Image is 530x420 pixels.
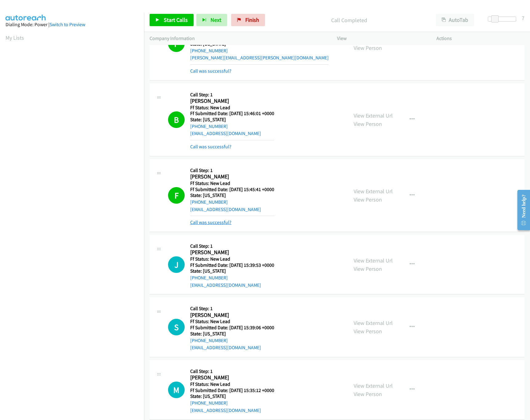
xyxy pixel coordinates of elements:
[190,374,274,381] h2: [PERSON_NAME]
[512,186,530,234] iframe: Resource Center
[354,319,393,326] a: View External Url
[354,265,382,272] a: View Person
[168,187,185,204] h1: F
[190,48,228,54] a: [PHONE_NUMBER]
[6,21,139,28] div: Dialing Mode: Power |
[273,16,425,24] p: Call Completed
[190,199,228,205] a: [PHONE_NUMBER]
[168,256,185,273] div: The call is yet to be attempted
[354,328,382,335] a: View Person
[190,256,274,262] h5: Ff Status: New Lead
[150,35,326,42] p: Company Information
[354,390,382,398] a: View Person
[190,186,274,193] h5: Ff Submitted Date: [DATE] 15:45:41 +0000
[190,268,274,274] h5: State: [US_STATE]
[190,105,274,111] h5: Ff Status: New Lead
[354,188,393,195] a: View External Url
[190,167,274,174] h5: Call Step: 1
[354,257,393,264] a: View External Url
[354,196,382,203] a: View Person
[190,55,329,61] a: [PERSON_NAME][EMAIL_ADDRESS][PERSON_NAME][DOMAIN_NAME]
[190,130,261,136] a: [EMAIL_ADDRESS][DOMAIN_NAME]
[245,16,259,23] span: Finish
[190,123,228,129] a: [PHONE_NUMBER]
[190,206,261,212] a: [EMAIL_ADDRESS][DOMAIN_NAME]
[196,14,227,26] button: Next
[168,319,185,335] div: The call is yet to be attempted
[50,22,85,27] a: Switch to Preview
[190,318,274,325] h5: Ff Status: New Lead
[168,382,185,398] h1: M
[190,173,274,180] h2: [PERSON_NAME]
[522,14,524,22] div: 7
[190,345,261,350] a: [EMAIL_ADDRESS][DOMAIN_NAME]
[190,331,274,337] h5: State: [US_STATE]
[436,14,474,26] button: AutoTab
[354,120,382,127] a: View Person
[190,393,274,399] h5: State: [US_STATE]
[150,14,194,26] a: Start Calls
[168,319,185,335] h1: S
[190,262,274,268] h5: Ff Submitted Date: [DATE] 15:39:53 +0000
[190,110,274,117] h5: Ff Submitted Date: [DATE] 15:46:01 +0000
[190,387,274,394] h5: Ff Submitted Date: [DATE] 15:35:12 +0000
[190,325,274,331] h5: Ff Submitted Date: [DATE] 15:39:06 +0000
[190,306,274,312] h5: Call Step: 1
[6,34,24,41] a: My Lists
[211,16,221,23] span: Next
[190,338,228,343] a: [PHONE_NUMBER]
[190,275,228,281] a: [PHONE_NUMBER]
[231,14,265,26] a: Finish
[354,112,393,119] a: View External Url
[190,219,231,225] a: Call was successful?
[190,68,231,74] a: Call was successful?
[190,368,274,374] h5: Call Step: 1
[190,180,274,186] h5: Ff Status: New Lead
[354,382,393,389] a: View External Url
[168,256,185,273] h1: J
[168,382,185,398] div: The call is yet to be attempted
[354,44,382,51] a: View Person
[190,144,231,150] a: Call was successful?
[190,312,274,319] h2: [PERSON_NAME]
[168,111,185,128] h1: B
[190,282,261,288] a: [EMAIL_ADDRESS][DOMAIN_NAME]
[190,243,274,249] h5: Call Step: 1
[6,47,144,340] iframe: Dialpad
[190,381,274,387] h5: Ff Status: New Lead
[190,400,228,406] a: [PHONE_NUMBER]
[190,98,274,105] h2: [PERSON_NAME]
[190,192,274,198] h5: State: [US_STATE]
[164,16,188,23] span: Start Calls
[190,117,274,123] h5: State: [US_STATE]
[190,407,261,413] a: [EMAIL_ADDRESS][DOMAIN_NAME]
[337,35,425,42] p: View
[436,35,525,42] p: Actions
[190,92,274,98] h5: Call Step: 1
[190,249,274,256] h2: [PERSON_NAME]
